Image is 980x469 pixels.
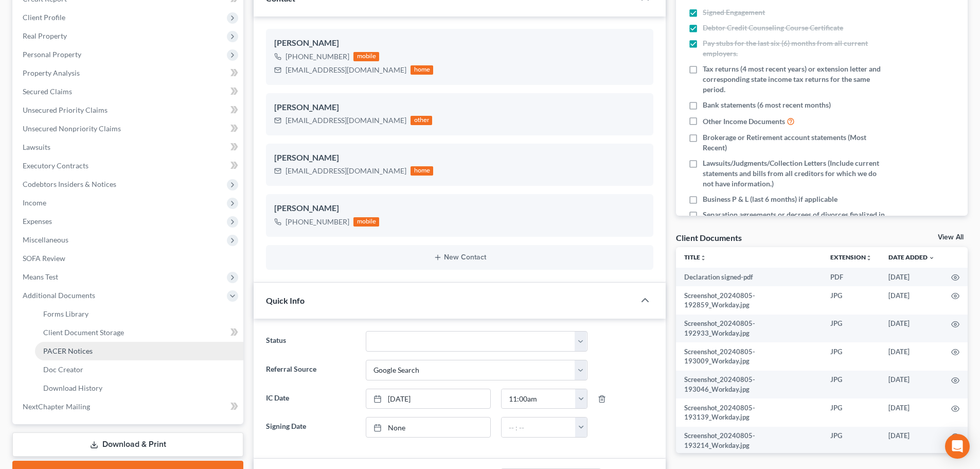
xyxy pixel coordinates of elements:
div: [EMAIL_ADDRESS][DOMAIN_NAME] [286,65,406,75]
a: Unsecured Priority Claims [14,101,243,119]
label: IC Date [261,389,360,409]
a: NextChapter Mailing [14,397,243,416]
a: None [366,418,490,437]
td: JPG [822,286,880,315]
div: mobile [353,52,379,61]
div: Open Intercom Messenger [945,434,970,459]
span: Pay stubs for the last six (6) months from all current employers. [703,38,886,59]
span: Means Test [23,272,58,281]
div: [PERSON_NAME] [274,152,645,164]
div: [PERSON_NAME] [274,202,645,215]
td: Screenshot_20240805-193046_Workday.jpg [676,371,822,399]
a: PACER Notices [35,342,243,360]
label: Referral Source [261,360,360,380]
span: Unsecured Nonpriority Claims [23,124,121,133]
span: Quick Info [266,296,305,305]
a: Property Analysis [14,64,243,82]
td: JPG [822,427,880,455]
span: Doc Creator [43,365,83,374]
span: Brokerage or Retirement account statements (Most Recent) [703,132,886,153]
a: Forms Library [35,305,243,323]
span: Miscellaneous [23,235,68,244]
td: [DATE] [880,315,943,343]
a: Unsecured Nonpriority Claims [14,119,243,138]
a: Executory Contracts [14,157,243,175]
a: [DATE] [366,389,490,409]
div: home [411,166,433,176]
td: Screenshot_20240805-192933_Workday.jpg [676,315,822,343]
td: [DATE] [880,268,943,286]
div: Client Documents [676,232,742,243]
td: JPG [822,315,880,343]
div: [PHONE_NUMBER] [286,217,349,227]
div: [PERSON_NAME] [274,101,645,114]
span: Separation agreements or decrees of divorces finalized in the past 2 years [703,210,886,230]
button: New Contact [274,253,645,262]
span: Signed Engagement [703,7,765,18]
i: expand_more [929,255,935,261]
span: Codebtors Insiders & Notices [23,180,116,188]
a: Lawsuits [14,138,243,157]
span: Real Property [23,31,67,40]
span: Unsecured Priority Claims [23,106,108,114]
td: JPG [822,398,880,427]
td: Screenshot_20240805-193139_Workday.jpg [676,398,822,427]
input: -- : -- [502,389,576,409]
div: [PERSON_NAME] [274,37,645,49]
span: Debtor Credit Counseling Course Certificate [703,23,843,33]
div: [EMAIL_ADDRESS][DOMAIN_NAME] [286,115,406,126]
a: Doc Creator [35,360,243,379]
a: Date Added expand_more [888,253,935,261]
a: View All [938,234,964,241]
td: [DATE] [880,286,943,315]
input: -- : -- [502,418,576,437]
span: Lawsuits/Judgments/Collection Letters (Include current statements and bills from all creditors fo... [703,158,886,189]
td: Declaration signed-pdf [676,268,822,286]
td: Screenshot_20240805-192859_Workday.jpg [676,286,822,315]
span: NextChapter Mailing [23,402,90,411]
span: Client Document Storage [43,328,124,337]
td: Screenshot_20240805-193214_Workday.jpg [676,427,822,455]
span: PACER Notices [43,346,93,355]
td: PDF [822,268,880,286]
a: Secured Claims [14,82,243,101]
div: other [411,116,432,125]
span: Bank statements (6 most recent months) [703,100,831,110]
td: [DATE] [880,342,943,371]
td: JPG [822,371,880,399]
td: [DATE] [880,398,943,427]
a: Titleunfold_more [684,253,706,261]
span: Additional Documents [23,291,95,300]
a: Extensionunfold_more [830,253,872,261]
span: Lawsuits [23,143,50,151]
i: unfold_more [866,255,872,261]
span: Other Income Documents [703,116,785,127]
a: Download & Print [12,432,243,457]
span: SOFA Review [23,254,65,263]
span: Income [23,198,46,207]
td: [DATE] [880,427,943,455]
td: JPG [822,342,880,371]
div: home [411,65,433,75]
div: [PHONE_NUMBER] [286,51,349,62]
span: Forms Library [43,309,88,318]
span: Executory Contracts [23,161,88,170]
span: Client Profile [23,13,65,22]
span: Secured Claims [23,87,72,96]
span: Property Analysis [23,68,80,77]
td: [DATE] [880,371,943,399]
div: mobile [353,217,379,227]
span: Download History [43,384,102,392]
a: Client Document Storage [35,323,243,342]
div: [EMAIL_ADDRESS][DOMAIN_NAME] [286,166,406,176]
a: Download History [35,379,243,397]
label: Status [261,331,360,352]
span: Business P & L (last 6 months) if applicable [703,194,838,204]
a: SOFA Review [14,249,243,268]
span: Expenses [23,217,52,225]
i: unfold_more [700,255,706,261]
span: Tax returns (4 most recent years) or extension letter and corresponding state income tax returns ... [703,64,886,95]
td: Screenshot_20240805-193009_Workday.jpg [676,342,822,371]
span: Personal Property [23,50,81,59]
label: Signing Date [261,417,360,438]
